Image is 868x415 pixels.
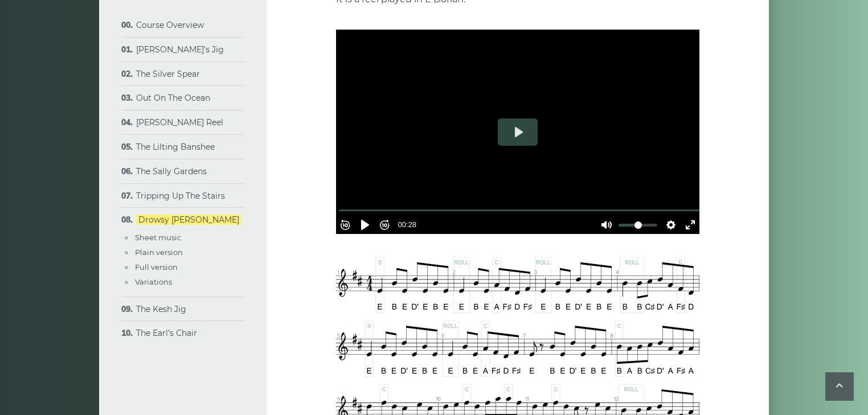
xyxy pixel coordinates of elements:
a: The Kesh Jig [136,304,186,314]
a: Out On The Ocean [136,93,210,103]
a: [PERSON_NAME]’s Jig [136,44,224,55]
a: Plain version [135,248,183,257]
a: Sheet music [135,233,181,242]
a: Variations [135,277,172,286]
a: Full version [135,262,178,272]
a: [PERSON_NAME] Reel [136,117,223,128]
a: Course Overview [136,20,204,30]
a: The Lilting Banshee [136,142,215,152]
a: The Sally Gardens [136,166,207,176]
a: Tripping Up The Stairs [136,191,225,201]
a: The Silver Spear [136,69,200,79]
a: Drowsy [PERSON_NAME] [136,215,241,225]
a: The Earl’s Chair [136,328,197,338]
